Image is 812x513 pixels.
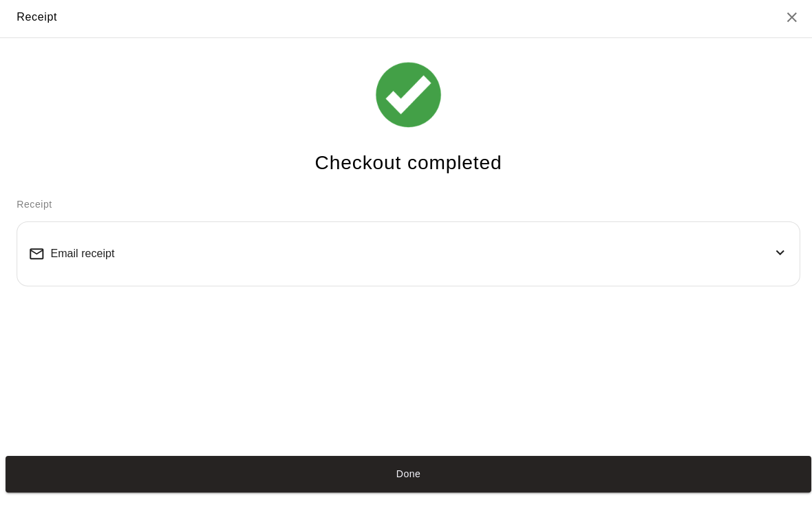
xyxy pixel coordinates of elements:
div: Receipt [17,11,57,29]
p: Receipt [17,199,795,213]
img: check_icon [372,63,440,131]
h4: Checkout completed [313,153,499,177]
button: Done [6,456,806,492]
span: Email receipt [50,249,114,261]
button: Close [779,12,795,28]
